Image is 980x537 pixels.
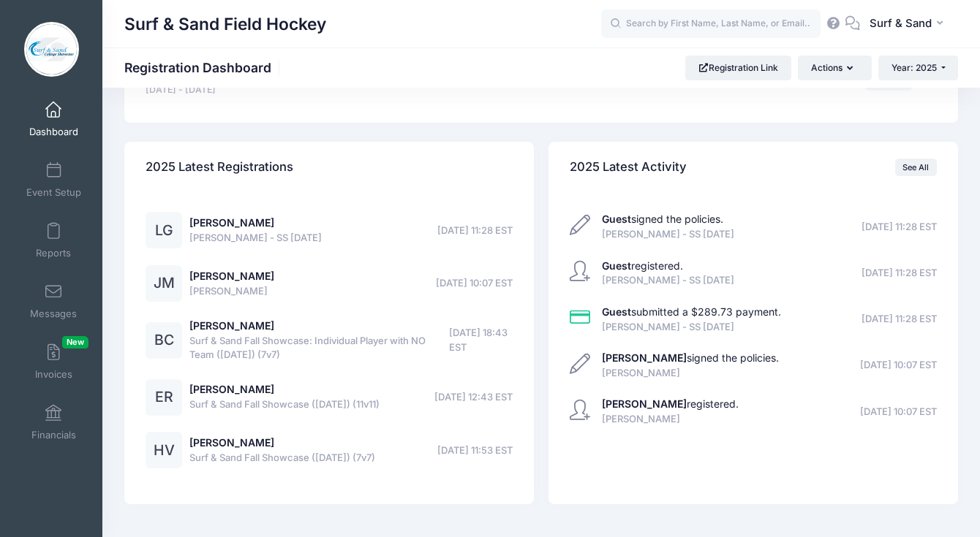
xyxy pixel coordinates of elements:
span: Year: 2025 [892,62,937,73]
div: JM [146,265,182,302]
span: [DATE] 11:28 EST [862,220,937,235]
span: Invoices [35,368,72,381]
h1: Registration Dashboard [124,60,284,75]
div: LG [146,212,182,248]
a: Event Setup [19,154,88,205]
a: Guestsubmitted a $289.73 payment. [602,305,781,318]
a: Financials [19,397,88,448]
a: [PERSON_NAME] [189,436,274,449]
a: Guestregistered. [602,259,683,272]
a: Dashboard [19,94,88,145]
strong: [PERSON_NAME] [602,397,687,410]
strong: Guest [602,213,631,225]
span: [PERSON_NAME] [602,412,739,427]
a: Messages [19,275,88,327]
span: [DATE] 11:53 EST [437,443,513,458]
a: LG [146,225,182,237]
input: Search by First Name, Last Name, or Email... [601,9,821,39]
span: Surf & Sand Fall Showcase ([DATE]) (7v7) [189,451,375,465]
h4: 2025 Latest Registrations [146,147,293,188]
span: [DATE] 11:28 EST [437,224,513,238]
span: [PERSON_NAME] - SS [DATE] [602,273,734,288]
a: InvoicesNew [19,336,88,387]
span: [PERSON_NAME] - SS [DATE] [189,231,322,245]
span: [DATE] 10:07 EST [860,358,937,373]
a: [PERSON_NAME] [189,383,274,395]
h4: 2025 Latest Activity [570,147,687,188]
a: Registration Link [685,56,791,80]
span: [PERSON_NAME] [602,366,779,381]
div: HV [146,432,182,468]
a: [PERSON_NAME]signed the policies. [602,351,779,364]
button: Surf & Sand [860,7,958,41]
span: Dashboard [29,126,78,138]
button: Year: 2025 [878,56,958,80]
a: [PERSON_NAME] [189,216,274,229]
a: ER [146,392,182,404]
span: [DATE] 12:43 EST [434,390,513,405]
a: HV [146,445,182,457]
span: Reports [36,247,71,259]
strong: Guest [602,305,631,318]
div: ER [146,379,182,416]
span: New [62,336,88,349]
a: [PERSON_NAME]registered. [602,397,739,410]
span: [DATE] 11:28 EST [862,266,937,281]
strong: [PERSON_NAME] [602,351,687,364]
span: [DATE] 11:28 EST [862,312,937,327]
div: BC [146,322,182,359]
a: See All [895,159,937,176]
span: [DATE] 10:07 EST [436,276,513,291]
span: [DATE] 10:07 EST [860,405,937,419]
img: Surf & Sand Field Hockey [24,22,79,77]
span: Event Setup [26,186,81,199]
span: Surf & Sand Fall Showcase ([DATE]) (11v11) [189,397,380,412]
h1: Surf & Sand Field Hockey [124,7,326,41]
a: BC [146,335,182,347]
span: [DATE] - [DATE] [146,83,290,97]
strong: Guest [602,259,631,272]
a: [PERSON_NAME] [189,319,274,332]
a: JM [146,278,182,290]
span: Financials [31,429,76,441]
span: [PERSON_NAME] - SS [DATE] [602,320,781,335]
span: [PERSON_NAME] [189,284,274,299]
a: Guestsigned the policies. [602,213,723,225]
span: Surf & Sand [870,15,932,31]
span: [PERSON_NAME] - SS [DATE] [602,227,734,242]
span: [DATE] 18:43 EST [449,326,513,354]
span: Messages [30,308,77,320]
button: Actions [798,56,871,80]
a: Reports [19,215,88,266]
span: Surf & Sand Fall Showcase: Individual Player with NO Team ([DATE]) (7v7) [189,334,449,362]
a: [PERSON_NAME] [189,270,274,282]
